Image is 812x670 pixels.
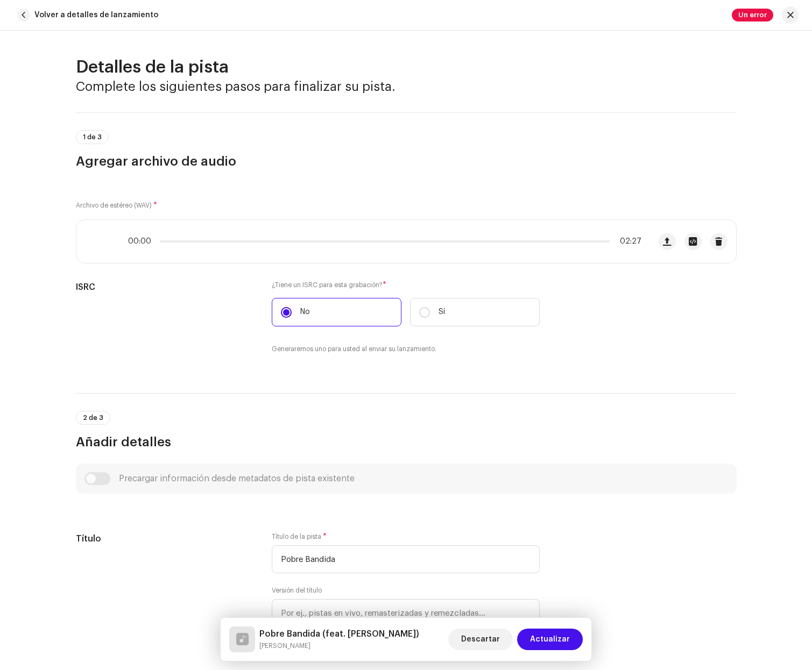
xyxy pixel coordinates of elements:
[272,532,327,541] label: Título de la pista
[517,629,583,650] button: Actualizar
[76,532,255,545] h5: Título
[76,78,737,95] h3: Complete los siguientes pasos para finalizar su pista.
[272,281,540,289] label: ¿Tiene un ISRC para esta grabación?
[259,628,419,640] h5: Pobre Bandida (feat. Laura Henríquez)
[76,56,737,78] h2: Detalles de la pista
[76,433,737,451] h3: Añadir detalles
[300,307,310,318] p: No
[530,629,570,650] span: Actualizar
[259,640,419,651] small: Pobre Bandida (feat. Laura Henríquez)
[614,237,641,246] span: 02:27
[272,344,436,354] small: Generaremos uno para usted al enviar su lanzamiento.
[439,307,445,318] p: Sí
[272,545,540,573] input: Ingrese el nombre de la pista
[76,153,737,170] h3: Agregar archivo de audio
[272,599,540,627] input: Por ej., pistas en vivo, remasterizadas y remezcladas...
[76,281,255,294] h5: ISRC
[272,586,322,595] label: Versión del título
[461,629,500,650] span: Descartar
[448,629,513,650] button: Descartar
